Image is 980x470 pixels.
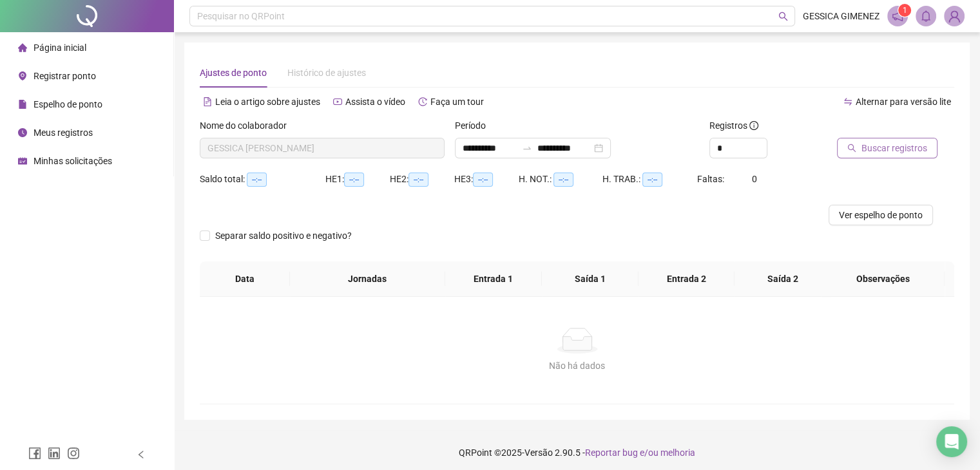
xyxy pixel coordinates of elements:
span: --:-- [642,173,662,187]
span: search [778,12,788,21]
span: Histórico de ajustes [287,68,366,78]
label: Período [455,118,494,133]
div: Open Intercom Messenger [936,426,967,457]
span: info-circle [749,121,758,130]
span: Registros [709,118,758,133]
sup: 1 [898,4,911,17]
span: Reportar bug e/ou melhoria [585,447,695,458]
span: GESSICA CRISTINA LIMA GIMENEZ [207,138,437,158]
div: HE 1: [325,172,390,187]
span: Observações [832,272,935,286]
span: history [418,97,427,106]
div: Não há dados [215,359,939,373]
span: swap [843,97,852,106]
span: GESSICA GIMENEZ [803,9,879,23]
span: --:-- [553,173,573,187]
span: bell [920,10,932,22]
span: notification [892,10,903,22]
span: environment [18,71,27,80]
span: home [18,43,27,52]
th: Data [200,261,290,297]
span: Faça um tour [430,97,484,107]
span: schedule [18,156,27,165]
span: swap-right [522,143,532,153]
span: file-text [203,97,212,106]
th: Saída 1 [542,261,639,297]
th: Observações [822,261,945,297]
th: Entrada 2 [639,261,735,297]
span: --:-- [473,173,493,187]
span: facebook [28,447,41,460]
th: Saída 2 [735,261,831,297]
span: youtube [333,97,342,106]
span: Separar saldo positivo e negativo? [210,229,357,243]
img: 73859 [945,6,964,26]
span: 0 [752,174,757,184]
span: Meus registros [34,127,93,138]
span: Ajustes de ponto [200,68,267,78]
span: Alternar para versão lite [856,97,951,107]
span: Leia o artigo sobre ajustes [215,97,320,107]
span: Página inicial [34,42,86,53]
span: Buscar registros [861,141,927,155]
span: Espelho de ponto [34,99,102,109]
span: --:-- [408,173,428,187]
div: HE 3: [454,172,519,187]
button: Ver espelho de ponto [829,205,933,225]
span: Ver espelho de ponto [839,208,923,222]
span: left [137,450,146,459]
th: Jornadas [290,261,445,297]
div: H. TRAB.: [602,172,697,187]
span: to [522,143,532,153]
span: linkedin [48,447,61,460]
label: Nome do colaborador [200,118,295,133]
span: search [847,144,856,153]
div: HE 2: [390,172,454,187]
span: Registrar ponto [34,71,96,81]
span: 1 [903,6,907,15]
span: Versão [524,447,553,458]
th: Entrada 1 [445,261,542,297]
span: Faltas: [697,174,726,184]
span: file [18,100,27,109]
div: H. NOT.: [519,172,602,187]
span: --:-- [344,173,364,187]
span: Assista o vídeo [345,97,405,107]
button: Buscar registros [837,138,937,158]
span: Minhas solicitações [34,156,112,166]
span: clock-circle [18,128,27,137]
span: --:-- [247,173,267,187]
span: instagram [67,447,80,460]
div: Saldo total: [200,172,325,187]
